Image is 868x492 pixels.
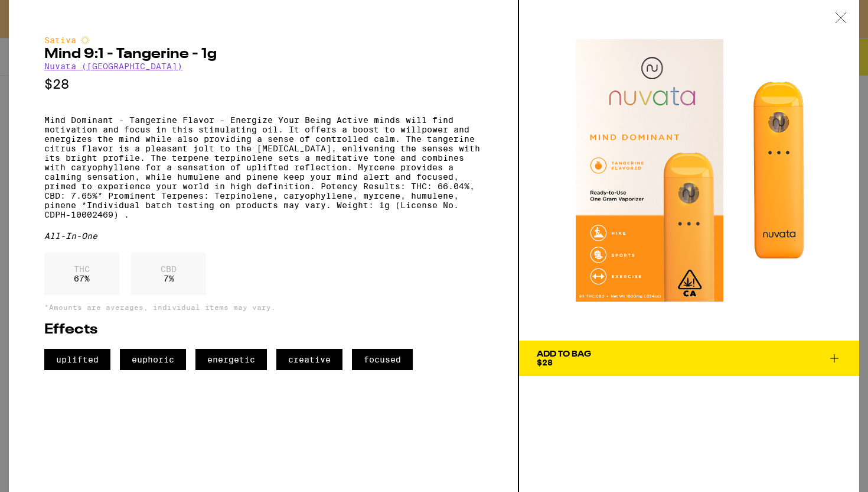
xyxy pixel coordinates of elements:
[120,349,186,370] span: euphoric
[44,47,482,61] h2: Mind 9:1 - Tangerine - 1g
[44,349,110,370] span: uplifted
[537,350,591,358] div: Add To Bag
[44,231,482,241] div: All-In-One
[44,115,482,219] p: Mind Dominant - Tangerine Flavor - Energize Your Being Active minds will find motivation and focu...
[519,341,859,376] button: Add To Bag$28
[44,77,482,92] p: $28
[44,323,482,337] h2: Effects
[276,349,342,370] span: creative
[44,303,482,311] p: *Amounts are averages, individual items may vary.
[44,253,119,295] div: 67 %
[44,61,182,71] a: Nuvata ([GEOGRAPHIC_DATA])
[352,349,413,370] span: focused
[44,35,482,45] div: Sativa
[1,1,645,86] button: Redirect to URL
[131,253,206,295] div: 7 %
[27,8,51,19] span: Help
[537,358,553,367] span: $28
[161,264,177,274] p: CBD
[74,264,90,274] p: THC
[195,349,267,370] span: energetic
[80,35,90,45] img: sativaColor.svg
